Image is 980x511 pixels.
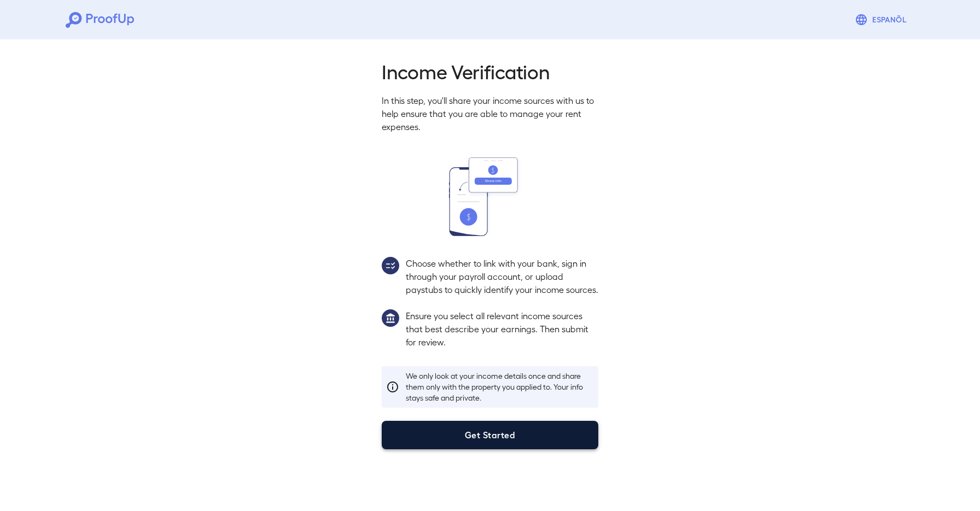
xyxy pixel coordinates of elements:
img: group2.svg [382,257,399,274]
h2: Income Verification [382,59,598,83]
button: Get Started [382,421,598,449]
p: Choose whether to link with your bank, sign in through your payroll account, or upload paystubs t... [406,257,598,296]
img: group1.svg [382,309,399,327]
p: Ensure you select all relevant income sources that best describe your earnings. Then submit for r... [406,309,598,349]
button: Espanõl [850,9,914,31]
img: transfer_money.svg [449,157,531,236]
p: We only look at your income details once and share them only with the property you applied to. Yo... [406,371,594,403]
p: In this step, you'll share your income sources with us to help ensure that you are able to manage... [382,94,598,133]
